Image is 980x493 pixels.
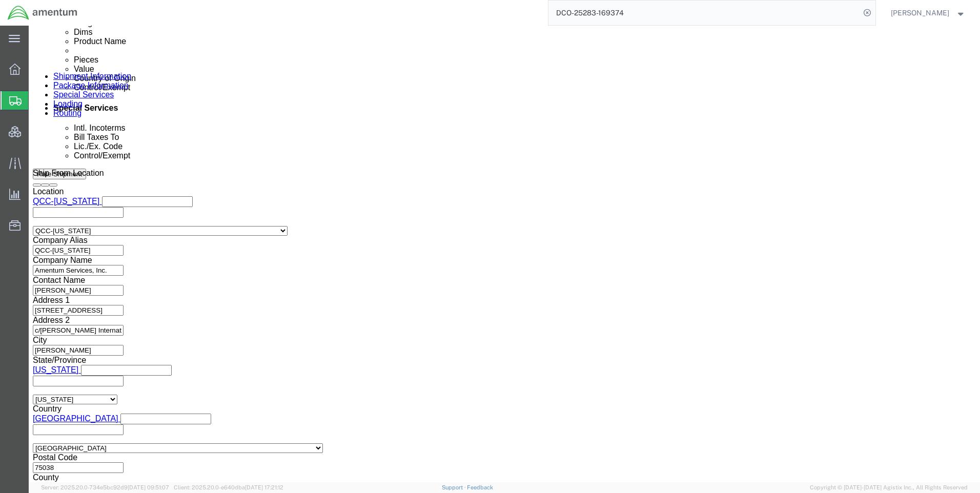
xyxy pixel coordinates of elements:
[245,484,283,490] span: [DATE] 17:21:12
[7,5,78,20] img: logo
[174,484,283,490] span: Client: 2025.20.0-e640dba
[29,26,980,482] iframe: FS Legacy Container
[890,7,966,19] button: [PERSON_NAME]
[41,484,169,490] span: Server: 2025.20.0-734e5bc92d9
[467,484,493,490] a: Feedback
[128,484,169,490] span: [DATE] 09:51:07
[442,484,467,490] a: Support
[548,1,860,25] input: Search for shipment number, reference number
[810,483,968,492] span: Copyright © [DATE]-[DATE] Agistix Inc., All Rights Reserved
[891,7,949,18] span: Ray Cheatteam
